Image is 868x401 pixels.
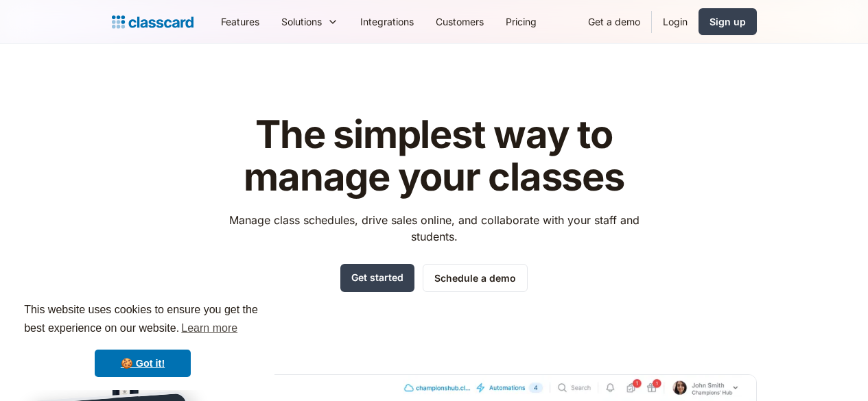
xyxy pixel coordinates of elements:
[425,6,495,37] a: Customers
[652,6,699,37] a: Login
[699,8,757,35] a: Sign up
[423,264,528,292] a: Schedule a demo
[577,6,651,37] a: Get a demo
[112,12,193,32] a: home
[709,14,746,29] div: Sign up
[24,302,261,339] span: This website uses cookies to ensure you get the best experience on our website.
[216,212,652,245] p: Manage class schedules, drive sales online, and collaborate with your staff and students.
[340,264,414,292] a: Get started
[95,350,191,377] a: dismiss cookie message
[495,6,548,37] a: Pricing
[349,6,425,37] a: Integrations
[216,114,652,198] h1: The simplest way to manage your classes
[270,6,349,37] div: Solutions
[281,14,322,29] div: Solutions
[179,318,239,339] a: learn more about cookies
[11,289,274,390] div: cookieconsent
[210,6,270,37] a: Features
